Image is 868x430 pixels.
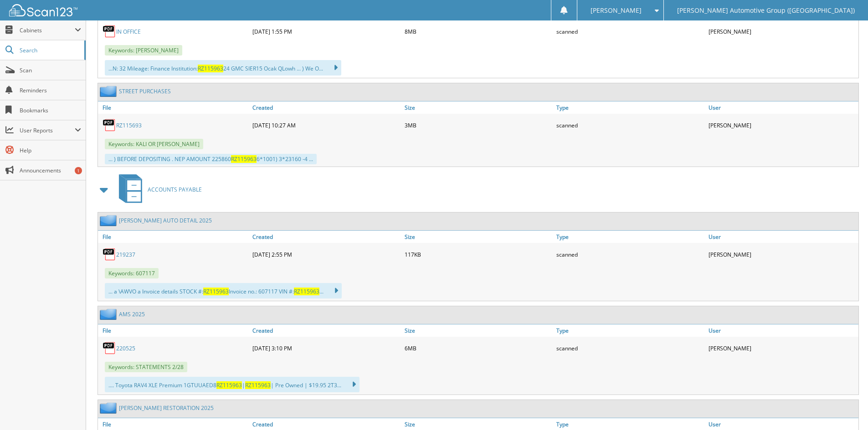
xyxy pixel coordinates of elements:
[216,381,242,389] span: RZ115963
[554,101,706,114] a: Type
[554,245,706,263] div: scanned
[105,377,360,392] div: .... Toyota RAV4 XLE Premium 1GTUUAED8 | | Pre Owned | $19.95 2T3...
[105,139,203,149] span: Keywords: KALI OR [PERSON_NAME]
[119,310,145,318] a: AMS 2025
[100,309,119,320] img: folder2.png
[100,215,119,226] img: folder2.png
[402,324,555,337] a: Size
[250,339,402,357] div: [DATE] 3:10 PM
[98,101,250,114] a: File
[706,101,858,114] a: User
[706,339,858,357] div: [PERSON_NAME]
[554,339,706,357] div: scanned
[402,22,555,40] div: 8MB
[98,231,250,243] a: File
[113,172,202,207] a: ACCOUNTS PAYABLE
[148,186,202,193] span: ACCOUNTS PAYABLE
[198,65,223,72] span: RZ115963
[294,288,319,295] span: RZ115963
[119,217,212,224] a: [PERSON_NAME] AUTO DETAIL 2025
[105,60,341,76] div: ...N: 32 Mileage: Finance Institution: 24 GMC SIER15 Ocak QLowh ... ) We O...
[250,245,402,263] div: [DATE] 2:55 PM
[706,324,858,337] a: User
[75,167,82,174] div: 1
[20,147,81,154] span: Help
[116,28,141,35] a: IN OFFICE
[402,339,555,357] div: 6MB
[100,86,119,97] img: folder2.png
[203,288,229,295] span: RZ115963
[554,116,706,134] div: scanned
[554,324,706,337] a: Type
[250,116,402,134] div: [DATE] 10:27 AM
[116,121,142,129] a: RZ115693
[706,116,858,134] div: [PERSON_NAME]
[402,101,555,114] a: Size
[250,101,402,114] a: Created
[402,116,555,134] div: 3MB
[250,324,402,337] a: Created
[554,22,706,40] div: scanned
[402,245,555,263] div: 117KB
[231,155,257,163] span: RZ115963
[103,248,116,261] img: PDF.png
[20,126,75,134] span: User Reports
[105,268,159,278] span: Keywords: 607117
[119,87,171,95] a: STREET PURCHASES
[105,283,342,298] div: ... a \AWVO a Invoice details STOCK #: Invoice no.: 607117 VIN #: ...
[250,22,402,40] div: [DATE] 1:55 PM
[20,86,81,94] span: Reminders
[103,118,116,132] img: PDF.png
[20,46,80,54] span: Search
[116,344,135,352] a: 220525
[706,245,858,263] div: [PERSON_NAME]
[250,231,402,243] a: Created
[103,25,116,38] img: PDF.png
[98,324,250,337] a: File
[20,167,81,174] span: Announcements
[706,231,858,243] a: User
[20,66,81,74] span: Scan
[105,362,187,372] span: Keywords: STATEMENTS 2/28
[706,22,858,40] div: [PERSON_NAME]
[100,402,119,414] img: folder2.png
[116,251,135,258] a: 219237
[591,8,642,13] span: [PERSON_NAME]
[20,106,81,114] span: Bookmarks
[103,341,116,355] img: PDF.png
[245,381,271,389] span: RZ115963
[105,154,317,164] div: ... ) BEFORE DEPOSITING . NEP AMOUNT 225860 6*1001) 3*23160 -4 ...
[554,231,706,243] a: Type
[119,404,214,412] a: [PERSON_NAME] RESTORATION 2025
[402,231,555,243] a: Size
[677,8,855,13] span: [PERSON_NAME] Automotive Group ([GEOGRAPHIC_DATA])
[105,45,182,56] span: Keywords: [PERSON_NAME]
[9,4,77,16] img: scan123-logo-white.svg
[20,26,75,34] span: Cabinets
